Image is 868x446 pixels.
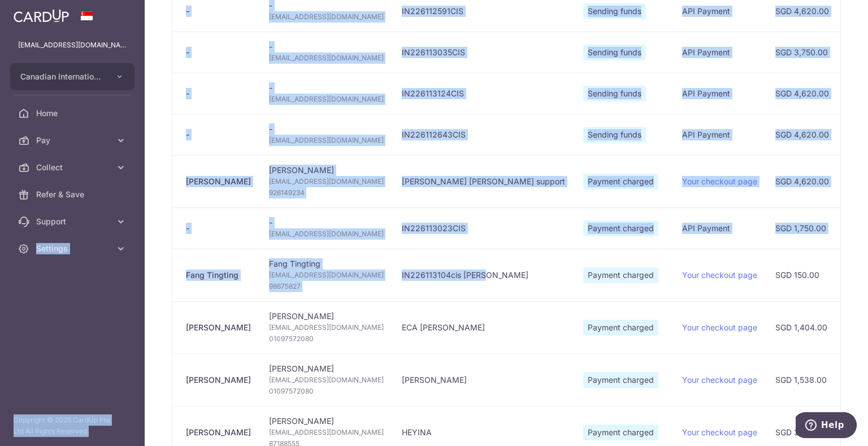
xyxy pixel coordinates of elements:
[766,73,851,114] td: SGD 4,620.00
[186,322,251,333] div: [PERSON_NAME]
[269,374,384,386] span: [EMAIL_ADDRESS][DOMAIN_NAME]
[269,135,384,146] span: [EMAIL_ADDRESS][DOMAIN_NAME]
[260,32,393,73] td: -
[36,135,111,146] span: Pay
[269,176,384,187] span: [EMAIL_ADDRESS][DOMAIN_NAME]
[393,207,574,249] td: IN226113023CIS
[796,412,857,440] iframe: Opens a widget where you can find more information
[766,114,851,155] td: SGD 4,620.00
[766,354,851,406] td: SGD 1,538.00
[673,114,766,155] td: API Payment
[186,374,251,386] div: [PERSON_NAME]
[269,281,384,292] span: 98675827
[269,333,384,345] span: 01097572080
[766,32,851,73] td: SGD 3,750.00
[260,207,393,249] td: -
[260,354,393,406] td: [PERSON_NAME]
[269,94,384,105] span: [EMAIL_ADDRESS][DOMAIN_NAME]
[583,127,646,143] span: Sending funds
[186,223,251,234] div: -
[583,86,646,101] span: Sending funds
[25,8,49,18] span: Help
[583,425,658,440] span: Payment charged
[682,323,757,332] a: Your checkout page
[766,249,851,301] td: SGD 150.00
[186,427,251,438] div: [PERSON_NAME]
[260,249,393,301] td: Fang Tingting
[36,189,111,200] span: Refer & Save
[260,114,393,155] td: -
[36,216,111,227] span: Support
[393,249,574,301] td: IN226113104cis [PERSON_NAME]
[682,427,757,437] a: Your checkout page
[186,47,251,58] div: -
[10,63,134,90] button: Canadian International School Pte Ltd
[186,270,251,281] div: Fang Tingting
[583,320,658,335] span: Payment charged
[682,176,757,186] a: Your checkout page
[186,6,251,17] div: -
[393,32,574,73] td: IN226113035CIS
[260,301,393,354] td: [PERSON_NAME]
[186,88,251,99] div: -
[269,386,384,397] span: 01097572080
[583,174,658,189] span: Payment charged
[393,301,574,354] td: ECA [PERSON_NAME]
[766,301,851,354] td: SGD 1,404.00
[269,427,384,438] span: [EMAIL_ADDRESS][DOMAIN_NAME]
[682,270,757,280] a: Your checkout page
[260,155,393,207] td: [PERSON_NAME]
[269,322,384,333] span: [EMAIL_ADDRESS][DOMAIN_NAME]
[583,372,658,388] span: Payment charged
[393,155,574,207] td: [PERSON_NAME] [PERSON_NAME] support
[36,243,111,254] span: Settings
[682,375,757,385] a: Your checkout page
[583,3,646,19] span: Sending funds
[583,267,658,283] span: Payment charged
[269,228,384,240] span: [EMAIL_ADDRESS][DOMAIN_NAME]
[583,220,658,236] span: Payment charged
[673,207,766,249] td: API Payment
[20,71,104,82] span: Canadian International School Pte Ltd
[766,207,851,249] td: SGD 1,750.00
[14,9,69,23] img: CardUp
[673,73,766,114] td: API Payment
[393,354,574,406] td: [PERSON_NAME]
[269,270,384,281] span: [EMAIL_ADDRESS][DOMAIN_NAME]
[18,39,127,51] p: [EMAIL_ADDRESS][DOMAIN_NAME]
[260,73,393,114] td: -
[673,32,766,73] td: API Payment
[393,114,574,155] td: IN226112643CIS
[36,162,111,173] span: Collect
[186,176,251,187] div: [PERSON_NAME]
[186,129,251,140] div: -
[269,52,384,64] span: [EMAIL_ADDRESS][DOMAIN_NAME]
[583,45,646,60] span: Sending funds
[393,73,574,114] td: IN226113124CIS
[269,187,384,198] span: 926149234
[766,155,851,207] td: SGD 4,620.00
[269,11,384,23] span: [EMAIL_ADDRESS][DOMAIN_NAME]
[36,108,111,119] span: Home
